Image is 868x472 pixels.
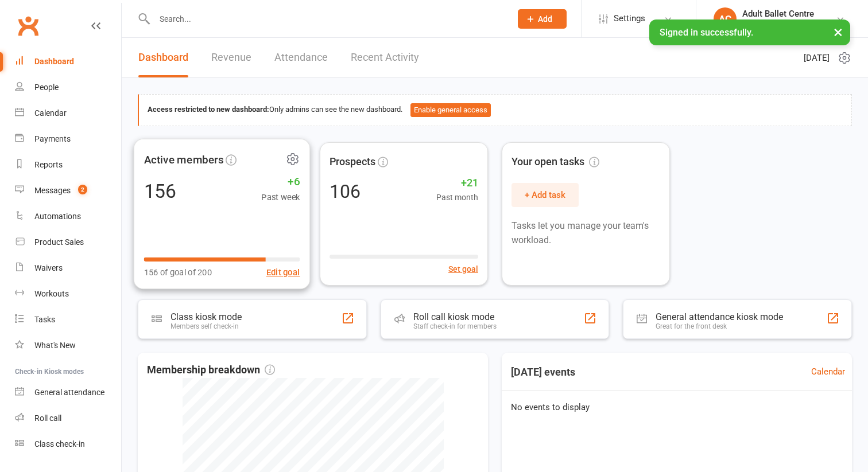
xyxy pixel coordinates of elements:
h3: [DATE] events [502,362,584,383]
div: Calendar [34,108,67,118]
span: Prospects [330,154,375,170]
button: Set goal [448,263,478,275]
strong: Access restricted to new dashboard: [148,105,269,114]
a: Recent Activity [351,38,419,77]
div: Payments [34,134,71,143]
div: Tasks [34,315,55,324]
div: No events to display [497,391,857,423]
div: AC [714,7,737,30]
div: People [34,83,59,92]
span: 2 [78,185,87,194]
div: Members self check-in [170,322,242,330]
button: Edit goal [266,265,300,279]
button: Add [518,9,567,29]
div: 156 [144,181,177,200]
a: Dashboard [15,49,121,75]
a: Roll call [15,405,121,431]
a: Waivers [15,255,121,281]
span: +6 [261,173,300,190]
div: Dashboard [34,57,74,66]
div: 106 [330,182,361,201]
div: Product Sales [34,237,84,247]
p: Tasks let you manage your team's workload. [511,219,660,248]
div: Only admins can see the new dashboard. [148,103,843,117]
div: General attendance kiosk mode [656,311,783,322]
div: Reports [34,160,63,169]
input: Search... [151,11,503,27]
div: Roll call [34,414,61,423]
a: Workouts [15,281,121,307]
div: Automations [34,212,81,221]
div: Roll call kiosk mode [413,311,497,322]
span: 156 of goal of 200 [144,265,212,279]
a: What's New [15,333,121,358]
span: Past month [436,191,478,204]
div: What's New [34,341,76,350]
span: +21 [436,175,478,192]
div: Adult Ballet Centre [742,19,814,29]
a: Reports [15,152,121,178]
span: Signed in successfully. [660,27,753,38]
span: [DATE] [804,51,830,65]
div: Messages [34,186,71,195]
a: General attendance kiosk mode [15,380,121,405]
a: People [15,75,121,100]
div: General attendance [34,388,104,397]
span: Membership breakdown [147,362,275,379]
a: Calendar [811,365,845,379]
a: Automations [15,204,121,229]
a: Product Sales [15,229,121,255]
a: Calendar [15,100,121,126]
div: Class check-in [34,439,85,448]
span: Past week [261,190,300,204]
button: Enable general access [410,103,491,117]
a: Tasks [15,307,121,333]
a: Clubworx [14,11,42,40]
a: Dashboard [138,38,188,77]
span: Add [538,14,552,24]
div: Waivers [34,263,63,272]
div: Workouts [34,289,69,298]
a: Revenue [211,38,251,77]
a: Messages 2 [15,178,121,204]
div: Adult Ballet Centre [742,9,814,19]
button: + Add task [511,183,579,207]
div: Staff check-in for members [413,322,497,330]
span: Your open tasks [511,154,599,170]
div: Great for the front desk [656,322,783,330]
a: Class kiosk mode [15,431,121,457]
span: Active members [144,151,224,168]
button: × [828,19,848,44]
a: Payments [15,126,121,152]
a: Attendance [274,38,328,77]
span: Settings [614,6,645,32]
div: Class kiosk mode [170,311,242,322]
